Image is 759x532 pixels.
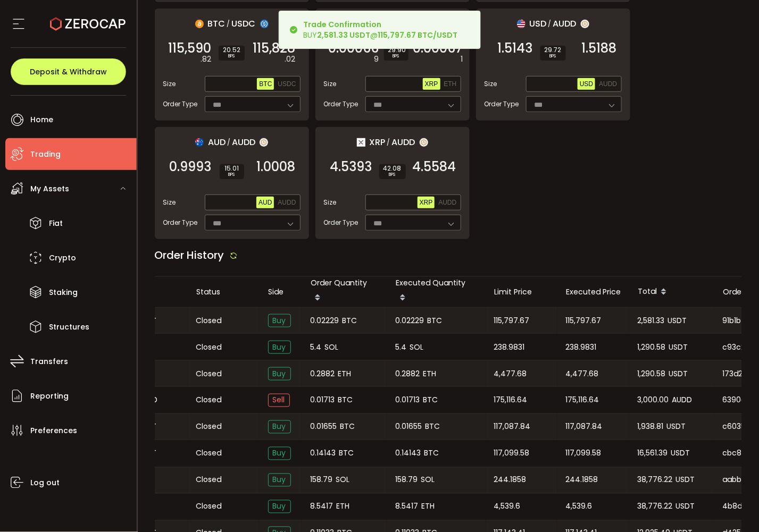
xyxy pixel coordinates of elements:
span: BTC [338,394,353,407]
span: BTC [424,447,439,460]
span: 0.00067 [413,43,463,54]
span: Log out [30,475,60,491]
span: AUDD [672,394,693,407]
span: Closed [196,395,222,406]
span: 115,797.67 [494,315,530,327]
span: 38,776.22 [638,474,673,486]
span: 16,561.39 [638,447,668,460]
span: 115,590 [169,43,212,54]
span: Reporting [30,389,69,404]
span: BTC [340,421,355,433]
span: Structures [49,319,89,335]
span: AUDD [553,17,577,30]
em: .82 [201,54,212,65]
div: Order Quantity [303,277,388,307]
span: USDT [667,421,686,433]
span: USDT [668,315,687,327]
span: 115,797.67 [566,315,602,327]
span: 0.01713 [396,394,420,407]
span: BTC [423,394,438,407]
span: Buy [268,474,291,487]
span: 175,116.64 [494,394,528,407]
span: cbc86dcb-7dbf-43fa-9c72-bbbb7e240213 [723,448,757,459]
span: Size [485,79,497,89]
span: 4.5393 [330,162,372,172]
span: Trading [30,147,61,162]
span: 1.0008 [257,162,296,172]
span: 117,099.58 [494,447,530,460]
em: / [227,138,230,147]
span: Order Type [163,218,198,227]
span: AUDD [232,136,255,149]
span: 0.9993 [170,162,212,172]
div: Chat Widget [706,481,759,532]
span: 5.4 [311,341,322,353]
span: BTC [428,315,443,327]
span: 42.08 [383,165,402,172]
button: USD [578,78,595,90]
span: XRP [370,136,386,149]
span: Size [163,198,176,207]
span: 4,477.68 [566,368,599,380]
span: 1.5143 [498,43,533,54]
button: Deposit & Withdraw [11,58,126,85]
span: Closed [196,342,222,353]
span: 175,116.64 [566,394,599,407]
img: btc_portfolio.svg [195,20,204,28]
span: aabb3745-6db4-4a34-9094-94bfd77d9a4f [723,475,757,486]
span: 117,099.58 [566,447,602,460]
span: 6390ea00-a96e-4023-8930-d97e964fb78d [723,395,757,406]
span: XRP [420,199,433,206]
span: Order Type [324,99,358,109]
span: 29.90 [388,47,404,53]
b: 115,797.67 BTC/USDT [378,30,458,40]
span: 117,087.84 [566,421,603,433]
span: c603599d-0e14-4964-8789-33918e1cab00 [723,421,757,433]
span: 91b1b479-99c7-4435-b9c1-0bf84892b9a7 [723,315,757,326]
span: Closed [196,475,222,486]
span: Preferences [30,423,77,438]
span: AUDD [392,136,415,149]
span: 4,539.6 [494,501,521,513]
span: 4.5584 [413,162,456,172]
img: zuPXiwguUFiBOIQyqLOiXsnnNitlx7q4LCwEbLHADjIpTka+Lip0HH8D0VTrd02z+wEAAAAASUVORK5CYII= [260,138,268,147]
div: Status [188,286,260,298]
img: aud_portfolio.svg [195,138,204,147]
span: USD [580,80,593,88]
span: 0.14143 [396,447,421,460]
span: My Assets [30,181,69,197]
i: BPS [545,53,562,60]
span: Closed [196,368,222,379]
span: Deposit & Withdraw [30,68,107,75]
span: SOL [421,474,435,486]
span: Buy [268,341,291,354]
span: ETH [444,80,457,88]
span: 0.02229 [311,315,339,327]
span: USDT [669,341,688,353]
span: 1,938.81 [638,421,664,433]
span: 158.79 [311,474,333,486]
span: SOL [336,474,350,486]
span: 244.1858 [566,474,598,486]
span: USDT [676,501,695,513]
span: Size [324,79,337,89]
div: Executed Quantity [388,277,486,307]
span: SOL [410,341,424,353]
span: Crypto [49,250,76,266]
i: BPS [223,53,240,60]
span: Closed [196,315,222,326]
em: / [227,19,230,29]
span: XRP [425,80,438,88]
span: 0.2882 [396,368,420,380]
span: AUD [208,136,226,149]
span: USD [530,17,547,30]
span: BTC [426,421,440,433]
img: zuPXiwguUFiBOIQyqLOiXsnnNitlx7q4LCwEbLHADjIpTka+Lip0HH8D0VTrd02z+wEAAAAASUVORK5CYII= [420,138,428,147]
span: 173d2725-c755-4429-8b1b-88d98a7f0b7a [723,368,757,379]
div: Total [630,283,715,301]
span: Staking [49,285,78,300]
span: Fiat [49,216,63,231]
span: 0.01655 [396,421,422,433]
em: 9 [374,54,379,65]
span: SOL [325,341,339,353]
